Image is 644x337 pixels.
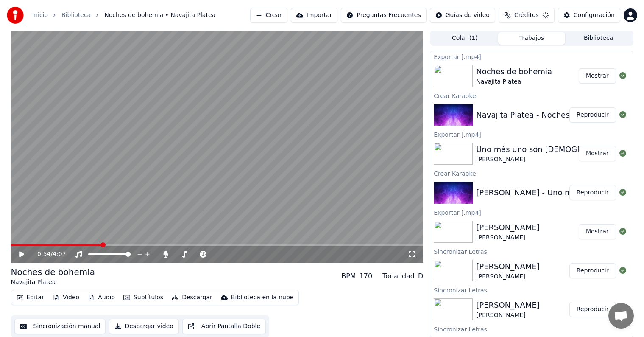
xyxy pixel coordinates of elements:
div: [PERSON_NAME] [476,261,540,272]
button: Biblioteca [565,32,632,45]
div: D [418,271,423,281]
div: BPM [341,271,356,281]
div: Sincronizar Letras [430,246,633,256]
div: / [37,250,58,258]
div: Sincronizar Letras [430,285,633,295]
span: ( 1 ) [469,34,478,42]
div: Navajita Platea [11,278,95,286]
div: Noches de bohemia [476,66,552,78]
div: Sincronizar Letras [430,324,633,334]
div: [PERSON_NAME] [476,155,632,164]
div: Navajita Platea [476,78,552,86]
button: Editar [13,292,47,303]
div: 170 [360,271,373,281]
button: Guías de video [430,8,495,23]
nav: breadcrumb [32,11,215,20]
div: Crear Karaoke [430,90,633,101]
button: Configuración [558,8,620,23]
button: Créditos [499,8,555,23]
button: Importar [291,8,338,23]
span: 0:54 [37,250,50,258]
button: Mostrar [579,146,616,161]
button: Descargar [168,292,216,303]
span: Créditos [514,11,539,20]
div: [PERSON_NAME] [476,311,540,320]
button: Reproducir [569,263,616,278]
button: Subtítulos [120,292,167,303]
button: Cola [431,32,498,45]
button: Mostrar [579,224,616,239]
div: Exportar [.mp4] [430,207,633,217]
div: [PERSON_NAME] [476,299,540,311]
button: Trabajos [498,32,565,45]
div: [PERSON_NAME] [476,233,540,242]
div: Exportar [.mp4] [430,129,633,139]
button: Reproducir [569,107,616,123]
div: Noches de bohemia [11,266,95,278]
div: Tonalidad [382,271,415,281]
button: Preguntas Frecuentes [341,8,426,23]
div: [PERSON_NAME] [476,272,540,281]
button: Audio [84,292,118,303]
div: Navajita Platea - Noches de bohemia [476,109,617,121]
div: Exportar [.mp4] [430,51,633,62]
button: Abrir Pantalla Doble [182,319,266,334]
div: Biblioteca en la nube [231,293,294,302]
div: Chat abierto [608,303,634,329]
span: Noches de bohemia • Navajita Platea [104,11,215,20]
button: Descargar video [109,319,178,334]
div: Uno más uno son [DEMOGRAPHIC_DATA] [476,143,632,155]
img: youka [7,7,24,24]
button: Reproducir [569,185,616,200]
a: Inicio [32,11,48,20]
button: Sincronización manual [14,319,106,334]
button: Video [49,292,83,303]
div: [PERSON_NAME] [476,222,540,233]
div: Configuración [574,11,615,20]
span: 4:07 [53,250,66,258]
button: Mostrar [579,68,616,84]
div: Crear Karaoke [430,168,633,178]
button: Crear [250,8,287,23]
a: Biblioteca [61,11,91,20]
button: Reproducir [569,302,616,317]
